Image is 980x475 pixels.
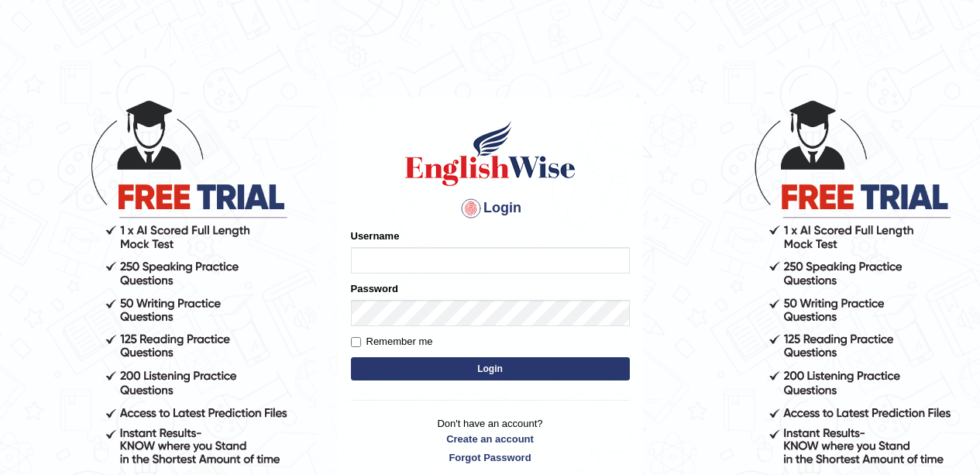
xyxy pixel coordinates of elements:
[351,416,630,464] p: Don't have an account?
[402,119,579,188] img: Logo of English Wise sign in for intelligent practice with AI
[351,357,630,380] button: Login
[351,281,398,296] label: Password
[351,432,630,446] a: Create an account
[351,229,400,243] label: Username
[351,196,630,221] h4: Login
[351,337,361,347] input: Remember me
[351,334,433,349] label: Remember me
[351,450,630,465] a: Forgot Password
